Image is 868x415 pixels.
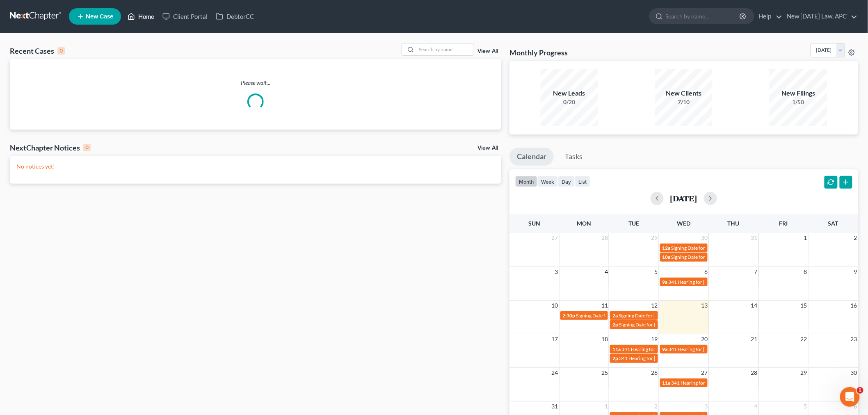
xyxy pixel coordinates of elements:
span: 2 [654,401,659,411]
a: Help [755,9,782,24]
span: Thu [728,220,740,227]
span: 13 [700,301,708,310]
span: 1 [604,401,609,411]
span: 16 [850,301,858,310]
span: Tue [629,220,640,227]
span: 3 [554,267,559,277]
button: list [575,176,590,187]
span: 1 [803,233,808,243]
span: 23 [850,334,858,344]
a: Calendar [509,148,554,166]
a: New [DATE] Law, APC [783,9,858,24]
span: 2:30p [563,312,576,319]
span: 4 [754,401,758,411]
span: Sat [828,220,838,227]
iframe: Intercom live chat [840,387,860,407]
span: 28 [750,368,758,378]
span: 1 [857,387,863,394]
span: Signing Date for [PERSON_NAME] [672,245,745,251]
span: New Case [86,14,113,20]
span: 27 [700,368,708,378]
span: 8 [803,267,808,277]
span: 5 [803,401,808,411]
span: Mon [577,220,592,227]
span: 9a [662,346,668,352]
div: New Filings [770,89,827,98]
span: Sun [528,220,540,227]
span: 10a [662,254,671,260]
span: 20 [700,334,708,344]
span: 2p [612,355,618,361]
a: Tasks [557,148,590,166]
span: 26 [651,368,659,378]
p: No notices yet! [16,162,495,171]
span: 30 [700,233,708,243]
div: 7/10 [655,98,713,106]
span: 6 [704,267,708,277]
div: New Leads [541,89,598,98]
h3: Monthly Progress [509,48,568,57]
span: Signing Date for [PERSON_NAME] & [PERSON_NAME] [619,312,736,319]
span: 28 [601,233,609,243]
span: 12 [651,301,659,310]
span: 4 [604,267,609,277]
span: 22 [800,334,808,344]
span: 341 Hearing for Chestnut, [PERSON_NAME] [621,346,717,352]
span: 7 [754,267,758,277]
div: New Clients [655,89,713,98]
span: 3 [704,401,708,411]
span: Fri [779,220,788,227]
span: 10 [551,301,559,310]
button: day [558,176,575,187]
input: Search by name... [666,9,741,24]
span: 11a [662,380,671,386]
span: Wed [677,220,690,227]
span: 29 [651,233,659,243]
span: 17 [551,334,559,344]
h2: [DATE] [670,194,697,203]
div: Recent Cases [10,46,65,56]
span: 24 [551,368,559,378]
a: DebtorCC [212,9,258,24]
span: 27 [551,233,559,243]
span: 31 [551,401,559,411]
button: month [515,176,537,187]
span: 11a [612,346,621,352]
input: Search by name... [416,43,474,55]
span: 5 [654,267,659,277]
span: Signing Date for [PERSON_NAME] [576,312,650,319]
div: 0 [83,144,91,151]
span: 29 [800,368,808,378]
span: 25 [601,368,609,378]
span: 2 [853,233,858,243]
div: 1/50 [770,98,827,106]
span: 11 [601,301,609,310]
span: 18 [601,334,609,344]
div: NextChapter Notices [10,143,91,153]
p: Please wait... [10,79,501,87]
span: 341 Hearing for [PERSON_NAME] [669,279,742,285]
div: 0/20 [541,98,598,106]
a: View All [477,145,498,151]
span: 21 [750,334,758,344]
span: 31 [750,233,758,243]
a: View All [477,48,498,54]
span: Signing Date for [PERSON_NAME] & [PERSON_NAME] [619,322,736,328]
span: Signing Date for [PERSON_NAME] [672,254,745,260]
span: 9a [662,279,668,285]
span: 30 [850,368,858,378]
span: 341 Hearing for [PERSON_NAME] [672,380,745,386]
button: week [537,176,558,187]
a: Home [123,9,158,24]
span: 12a [662,245,671,251]
span: 2a [612,312,618,319]
span: 19 [651,334,659,344]
span: 2p [612,322,618,328]
span: 14 [750,301,758,310]
a: Client Portal [158,9,212,24]
span: 341 Hearing for [PERSON_NAME] [619,355,692,361]
div: 0 [57,47,65,55]
span: 341 Hearing for [PERSON_NAME] & [PERSON_NAME] [669,346,786,352]
span: 15 [800,301,808,310]
span: 9 [853,267,858,277]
